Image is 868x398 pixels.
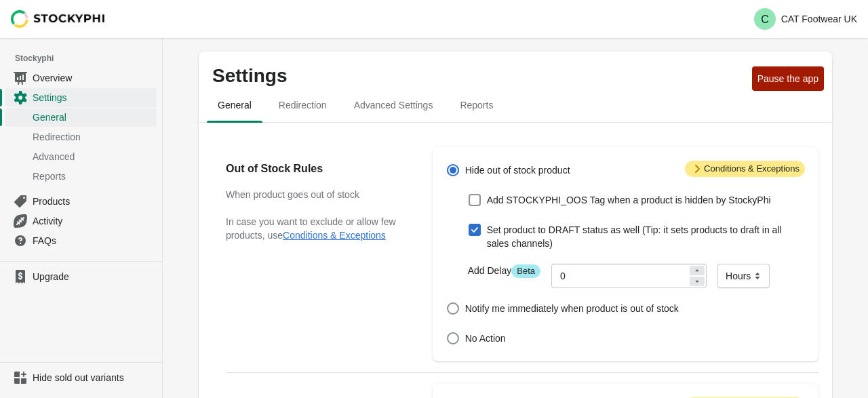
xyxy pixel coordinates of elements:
span: No Action [465,332,506,345]
a: Hide sold out variants [5,368,157,387]
span: Redirection [268,93,338,117]
span: Upgrade [33,270,154,283]
span: Add STOCKYPHI_OOS Tag when a product is hidden by StockyPhi [487,193,771,207]
span: Reports [449,93,504,117]
span: Set product to DRAFT status as well (Tip: it sets products to draft in all sales channels) [487,223,805,250]
span: Conditions & Exceptions [685,161,805,177]
span: Reports [33,170,154,183]
a: Activity [5,211,157,231]
span: General [207,93,262,117]
p: Settings [212,65,747,87]
a: FAQs [5,231,157,250]
span: Settings [33,91,154,104]
span: Stockyphi [15,52,162,65]
a: Overview [5,68,157,87]
a: Reports [5,166,157,186]
span: Advanced Settings [343,93,444,117]
img: Stockyphi [11,10,106,28]
span: Notify me immediately when product is out of stock [465,302,679,315]
a: Settings [5,87,157,107]
span: Hide sold out variants [33,371,154,384]
text: C [761,14,769,25]
span: FAQs [33,234,154,247]
button: general [204,87,265,123]
span: Redirection [33,130,154,144]
span: Activity [33,214,154,228]
button: Avatar with initials CCAT Footwear UK [749,5,863,33]
p: CAT Footwear UK [781,14,857,24]
span: Products [33,195,154,208]
button: Conditions & Exceptions [283,230,386,241]
span: Overview [33,71,154,85]
p: In case you want to exclude or allow few products, use [226,215,406,242]
button: Pause the app [752,66,824,91]
span: Advanced [33,150,154,163]
h2: Out of Stock Rules [226,161,406,177]
button: Advanced settings [340,87,447,123]
button: reports [446,87,507,123]
a: Products [5,191,157,211]
button: redirection [265,87,340,123]
span: Beta [511,264,540,278]
a: Upgrade [5,267,157,286]
span: Hide out of stock product [465,163,570,177]
label: Add Delay [468,264,540,278]
a: Redirection [5,127,157,146]
span: Avatar with initials C [754,8,776,30]
span: General [33,111,154,124]
span: Pause the app [757,73,818,84]
a: General [5,107,157,127]
a: Advanced [5,146,157,166]
h3: When product goes out of stock [226,188,406,201]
